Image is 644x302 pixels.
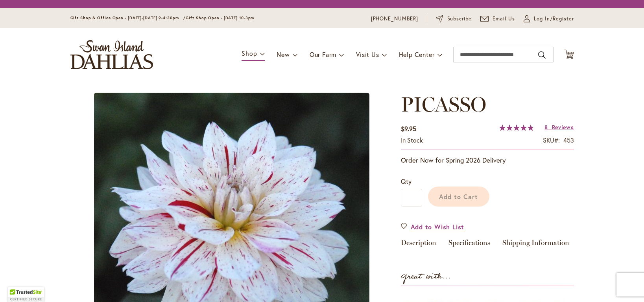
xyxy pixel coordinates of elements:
span: Our Farm [310,50,336,59]
button: Search [538,49,545,61]
a: [PHONE_NUMBER] [371,15,419,23]
span: Qty [401,177,411,185]
span: Log In/Register [534,15,574,23]
div: 96% [499,124,534,131]
span: Help Center [399,50,435,59]
a: 8 Reviews [544,123,574,131]
a: Add to Wish List [401,222,465,231]
span: Reviews [552,123,574,131]
span: In stock [401,136,423,144]
span: 8 [544,123,548,131]
strong: SKU [543,136,560,144]
iframe: Launch Accessibility Center [6,274,28,296]
span: Email Us [493,15,515,23]
a: store logo [70,40,153,69]
span: Subscribe [447,15,472,23]
strong: Great with... [401,270,451,283]
a: Specifications [448,239,490,251]
a: Description [401,239,436,251]
span: PICASSO [401,92,486,117]
span: New [277,50,290,59]
span: Gift Shop & Office Open - [DATE]-[DATE] 9-4:30pm / [70,15,186,20]
span: Shop [242,49,257,57]
a: Shipping Information [502,239,569,251]
div: Availability [401,136,423,145]
div: Detailed Product Info [401,239,574,251]
span: Add to Wish List [411,222,465,231]
span: Visit Us [356,50,379,59]
div: 453 [563,136,574,145]
p: Order Now for Spring 2026 Delivery [401,156,574,165]
a: Subscribe [436,15,472,23]
span: $9.95 [401,124,416,133]
a: Log In/Register [524,15,574,23]
span: Gift Shop Open - [DATE] 10-3pm [186,15,254,20]
a: Email Us [480,15,515,23]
